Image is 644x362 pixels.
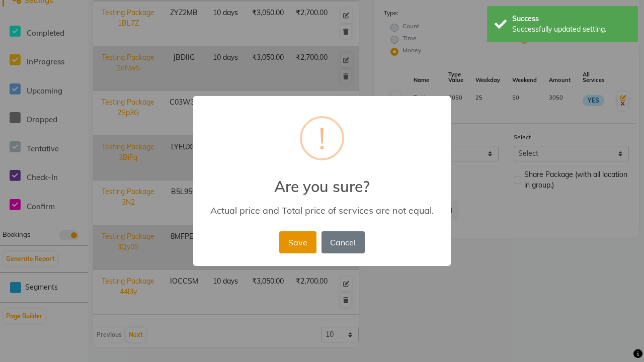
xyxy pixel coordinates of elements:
[321,231,365,253] button: Cancel
[512,14,630,24] div: Success
[208,205,436,216] div: Actual price and Total price of services are not equal.
[512,24,630,35] div: Successfully updated setting.
[193,165,451,196] h2: Are you sure?
[279,231,316,253] button: Save
[318,118,326,158] div: !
